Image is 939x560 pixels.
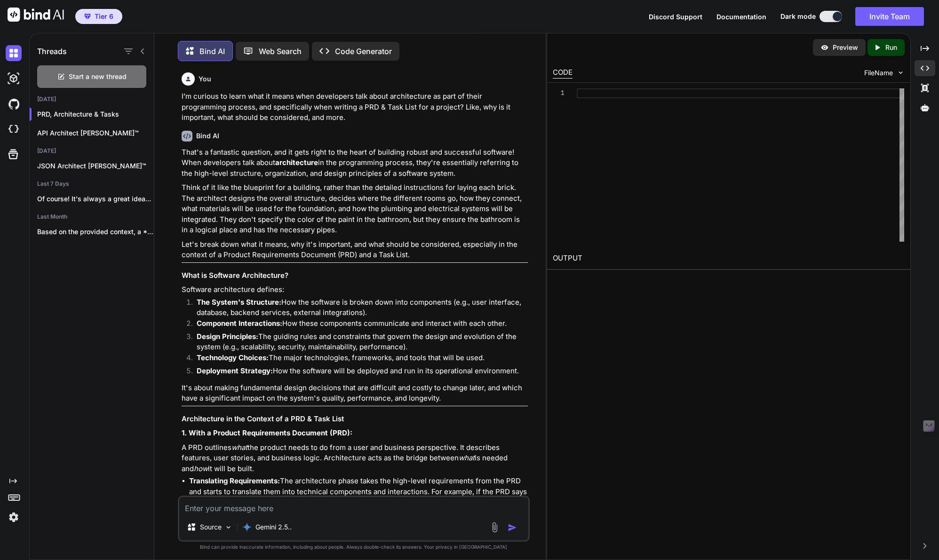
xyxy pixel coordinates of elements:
[189,331,528,353] li: The guiding rules and constraints that govern the design and evolution of the system (e.g., scala...
[224,523,232,531] img: Pick Models
[182,147,528,179] p: That's a fantastic question, and it gets right to the heart of building robust and successful sof...
[182,270,528,281] h3: What is Software Architecture?
[855,7,924,26] button: Invite Team
[182,414,528,425] h3: Architecture in the Context of a PRD & Task List
[335,46,392,57] p: Code Generator
[197,298,281,307] strong: The System's Structure:
[275,158,318,167] strong: architecture
[716,13,766,21] span: Documentation
[6,96,22,112] img: githubDark
[37,128,154,138] p: API Architect [PERSON_NAME]™
[189,353,528,366] li: The major technologies, frameworks, and tools that will be used.
[489,522,500,533] img: attachment
[37,194,154,204] p: Of course! It's always a great idea...
[199,46,225,57] p: Bind AI
[182,284,528,295] p: Software architecture defines:
[6,45,22,61] img: darkChat
[189,318,528,331] li: How these components communicate and interact with each other.
[8,8,64,22] img: Bind AI
[189,297,528,318] li: How the software is broken down into components (e.g., user interface, database, backend services...
[200,522,222,532] p: Source
[864,68,893,78] span: FileName
[30,180,154,188] h2: Last 7 Days
[182,239,528,260] p: Let's break down what it means, why it's important, and what should be considered, especially in ...
[649,12,702,22] button: Discord Support
[6,121,22,137] img: cloudideIcon
[37,161,154,171] p: JSON Architect [PERSON_NAME]™
[255,522,292,532] p: Gemini 2.5..
[197,332,258,341] strong: Design Principles:
[508,523,517,532] img: icon
[197,366,273,375] strong: Deployment Strategy:
[820,43,829,52] img: preview
[459,453,475,462] em: what
[189,476,528,518] li: The architecture phase takes the high-level requirements from the PRD and starts to translate the...
[259,46,302,57] p: Web Search
[197,319,282,328] strong: Component Interactions:
[197,353,269,362] strong: Technology Choices:
[95,12,113,21] span: Tier 6
[30,95,154,103] h2: [DATE]
[189,366,528,379] li: How the software will be deployed and run in its operational environment.
[37,110,154,119] p: PRD, Architecture & Tasks
[182,182,528,236] p: Think of it like the blueprint for a building, rather than the detailed instructions for laying e...
[182,428,352,437] strong: 1. With a Product Requirements Document (PRD):
[553,67,573,79] div: CODE
[716,12,766,22] button: Documentation
[231,443,247,452] em: what
[75,9,122,24] button: premiumTier 6
[199,74,211,84] h6: You
[182,383,528,404] p: It's about making fundamental design decisions that are difficult and costly to change later, and...
[6,509,22,525] img: settings
[37,46,67,57] h1: Threads
[547,247,910,269] h2: OUTPUT
[182,442,528,474] p: A PRD outlines the product needs to do from a user and business perspective. It describes feature...
[194,464,208,473] em: how
[897,69,905,77] img: chevron down
[196,131,219,141] h6: Bind AI
[833,43,858,52] p: Preview
[30,213,154,221] h2: Last Month
[649,13,702,21] span: Discord Support
[885,43,897,52] p: Run
[780,12,816,21] span: Dark mode
[84,14,91,19] img: premium
[6,71,22,87] img: darkAi-studio
[189,476,280,485] strong: Translating Requirements:
[178,544,530,551] p: Bind can provide inaccurate information, including about people. Always double-check its answers....
[553,88,565,98] div: 1
[182,91,528,123] p: I’m curious to learn what it means when developers talk about architecture as part of their progr...
[69,72,127,81] span: Start a new thread
[242,522,252,532] img: Gemini 2.5 flash
[37,227,154,237] p: Based on the provided context, a **PRD**...
[30,147,154,155] h2: [DATE]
